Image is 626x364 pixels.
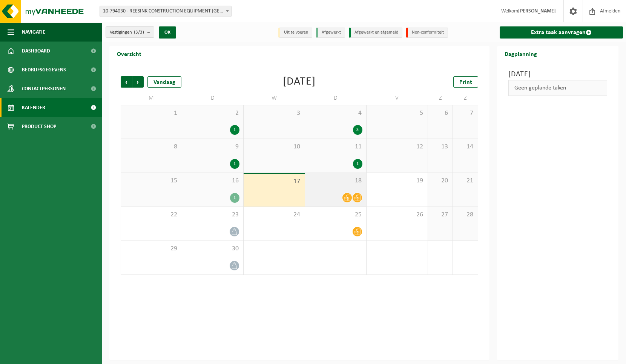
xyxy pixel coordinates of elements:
span: 17 [247,177,301,186]
span: Print [459,79,472,85]
div: Geen geplande taken [508,80,608,96]
span: 2 [186,109,239,117]
strong: [PERSON_NAME] [518,8,556,14]
span: 5 [370,109,424,117]
span: 27 [432,211,449,219]
span: 6 [432,109,449,117]
span: 30 [186,245,239,253]
span: Vorige [121,76,132,88]
span: 8 [125,143,178,151]
span: Volgende [132,76,144,88]
div: 3 [353,125,362,135]
li: Afgewerkt [316,28,345,38]
td: D [182,91,244,105]
div: 1 [230,159,239,169]
li: Afgewerkt en afgemeld [349,28,402,38]
span: Contactpersonen [22,79,66,98]
span: 16 [186,177,239,185]
span: 19 [370,177,424,185]
span: Dashboard [22,42,50,60]
span: 28 [457,211,474,219]
span: 11 [309,143,362,151]
button: Vestigingen(3/3) [106,26,154,38]
span: Navigatie [22,23,45,42]
span: 4 [309,109,362,117]
li: Non-conformiteit [406,28,448,38]
span: 22 [125,211,178,219]
span: Bedrijfsgegevens [22,60,66,79]
span: 10-794030 - REESINK CONSTRUCTION EQUIPMENT BELGIUM BV - HAMME [100,6,231,17]
td: Z [453,91,478,105]
div: 1 [353,159,362,169]
span: 21 [457,177,474,185]
div: [DATE] [283,76,316,88]
td: Z [428,91,453,105]
span: 20 [432,177,449,185]
span: Product Shop [22,117,56,136]
span: 13 [432,143,449,151]
count: (3/3) [134,30,144,35]
span: 26 [370,211,424,219]
span: 29 [125,245,178,253]
td: W [244,91,305,105]
span: 18 [309,177,362,185]
span: Kalender [22,98,45,117]
li: Uit te voeren [278,28,312,38]
span: 10 [247,143,301,151]
h2: Overzicht [109,46,149,61]
span: 23 [186,211,239,219]
td: M [121,91,182,105]
div: 1 [230,193,239,203]
span: 1 [125,109,178,117]
span: 15 [125,177,178,185]
span: 24 [247,211,301,219]
div: Vandaag [147,76,181,88]
button: OK [159,26,176,39]
h2: Dagplanning [497,46,545,61]
span: 14 [457,143,474,151]
span: 7 [457,109,474,117]
td: V [367,91,428,105]
span: 3 [247,109,301,117]
span: 25 [309,211,362,219]
span: 12 [370,143,424,151]
a: Extra taak aanvragen [500,26,623,39]
h3: [DATE] [508,69,608,80]
span: Vestigingen [110,27,144,38]
td: D [305,91,367,105]
span: 9 [186,143,239,151]
div: 1 [230,125,239,135]
a: Print [453,76,478,88]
